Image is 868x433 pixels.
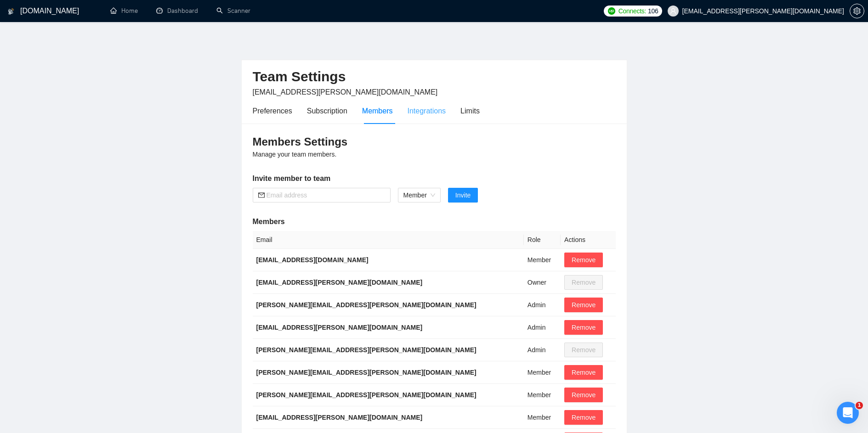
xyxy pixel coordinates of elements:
button: Invite [448,188,478,202]
h5: Members [253,216,616,227]
h2: Team Settings [253,67,616,86]
div: Subscription [307,105,347,117]
div: Preferences [253,105,292,117]
td: Member [524,361,561,384]
th: Actions [561,231,615,249]
button: setting [850,4,864,18]
span: 106 [648,6,658,16]
img: upwork-logo.png [608,7,615,15]
a: setting [850,7,864,15]
h3: Members Settings [253,135,616,149]
td: Admin [524,294,561,316]
button: Remove [564,253,603,267]
span: Remove [572,322,596,332]
button: Remove [564,298,603,312]
td: Admin [524,339,561,361]
button: Remove [564,388,603,402]
b: [PERSON_NAME][EMAIL_ADDRESS][PERSON_NAME][DOMAIN_NAME] [256,391,477,399]
iframe: Intercom live chat [837,402,859,424]
span: [EMAIL_ADDRESS][PERSON_NAME][DOMAIN_NAME] [253,88,438,96]
th: Email [253,231,524,249]
a: searchScanner [216,7,250,15]
td: Member [524,384,561,406]
td: Member [524,249,561,271]
button: Remove [564,365,603,380]
b: [EMAIL_ADDRESS][PERSON_NAME][DOMAIN_NAME] [256,324,423,331]
span: Remove [572,300,596,310]
span: 1 [856,402,863,409]
span: Remove [572,412,596,422]
h5: Invite member to team [253,173,616,184]
a: homeHome [110,7,138,15]
button: Remove [564,410,603,425]
b: [EMAIL_ADDRESS][PERSON_NAME][DOMAIN_NAME] [256,279,423,286]
button: Remove [564,320,603,335]
span: Connects: [618,6,646,16]
div: Members [362,105,393,117]
b: [EMAIL_ADDRESS][DOMAIN_NAME] [256,256,369,264]
span: Remove [572,255,596,265]
th: Role [524,231,561,249]
a: dashboardDashboard [156,7,198,15]
span: Remove [572,390,596,400]
span: Member [403,188,435,202]
b: [PERSON_NAME][EMAIL_ADDRESS][PERSON_NAME][DOMAIN_NAME] [256,369,477,376]
td: Admin [524,316,561,339]
span: user [670,8,676,14]
td: Owner [524,271,561,294]
b: [PERSON_NAME][EMAIL_ADDRESS][PERSON_NAME][DOMAIN_NAME] [256,346,477,354]
input: Email address [267,190,385,200]
span: Manage your team members. [253,151,337,158]
span: mail [258,192,265,198]
span: Invite [455,190,471,200]
b: [PERSON_NAME][EMAIL_ADDRESS][PERSON_NAME][DOMAIN_NAME] [256,301,477,309]
div: Limits [460,105,480,117]
img: logo [8,4,14,19]
td: Member [524,406,561,429]
div: Integrations [408,105,446,117]
b: [EMAIL_ADDRESS][PERSON_NAME][DOMAIN_NAME] [256,414,423,421]
span: Remove [572,367,596,377]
